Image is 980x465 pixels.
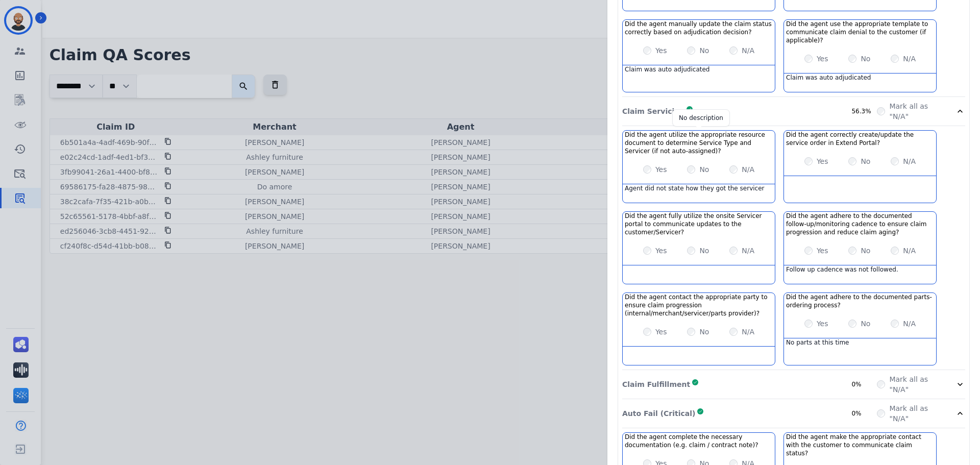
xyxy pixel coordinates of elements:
h3: Did the agent contact the appropriate party to ensure claim progression (internal/merchant/servic... [625,293,773,317]
label: No [861,156,870,166]
label: Mark all as "N/A" [889,374,943,395]
div: 0% [851,409,877,418]
label: No [861,246,870,256]
label: N/A [903,246,916,256]
label: No [699,45,709,56]
div: No parts at this time [784,338,936,357]
label: Yes [817,246,828,256]
p: Claim Servicing [622,106,684,116]
p: Claim Fulfillment [622,379,690,389]
div: Claim was auto adjudicated [623,65,775,84]
label: Mark all as "N/A" [889,403,943,424]
label: N/A [742,45,754,56]
label: No [699,327,709,337]
h3: Did the agent complete the necessary documentation (e.g. claim / contract note)? [625,433,773,449]
h3: Did the agent use the appropriate template to communicate claim denial to the customer (if applic... [786,20,934,44]
h3: Did the agent utilize the appropriate resource document to determine Service Type and Servicer (i... [625,131,773,155]
h3: Did the agent fully utilize the onsite Servicer portal to communicate updates to the customer/Ser... [625,212,773,236]
label: Yes [655,45,667,56]
div: No description [679,114,723,122]
label: No [699,246,709,256]
h3: Did the agent adhere to the documented follow-up/monitoring cadence to ensure claim progression a... [786,212,934,236]
label: No [861,319,870,329]
h3: Did the agent correctly create/update the service order in Extend Portal? [786,131,934,147]
h3: Did the agent manually update the claim status correctly based on adjudication decision? [625,20,773,36]
div: Claim was auto adjudicated [784,74,936,92]
label: N/A [903,156,916,166]
label: No [861,54,870,64]
div: Agent did not state how they got the servicer [623,184,775,203]
label: N/A [903,319,916,329]
div: 0% [851,380,877,388]
label: N/A [742,164,754,175]
label: N/A [742,246,754,256]
label: Yes [817,156,828,166]
h3: Did the agent adhere to the documented parts-ordering process? [786,293,934,309]
label: Mark all as "N/A" [889,101,943,121]
div: 56.3% [851,107,877,115]
div: Follow up cadence was not followed. [784,265,936,284]
label: N/A [742,327,754,337]
label: Yes [817,319,828,329]
label: No [699,164,709,175]
p: Auto Fail (Critical) [622,408,695,419]
label: Yes [655,246,667,256]
label: Yes [655,327,667,337]
label: Yes [817,54,828,64]
label: N/A [903,54,916,64]
label: Yes [655,164,667,175]
h3: Did the agent make the appropriate contact with the customer to communicate claim status? [786,433,934,457]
